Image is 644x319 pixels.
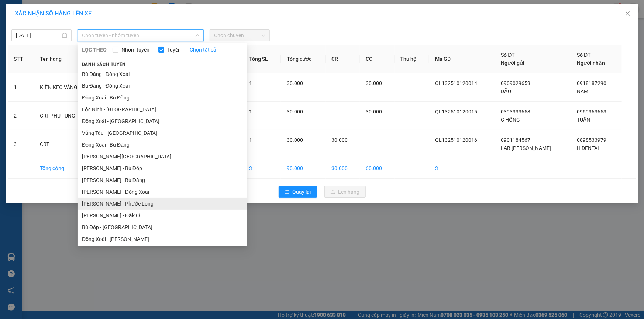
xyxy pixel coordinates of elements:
span: 0909029659 [501,80,531,86]
th: Tổng cước [281,45,326,73]
button: Close [617,4,638,24]
button: uploadLên hàng [324,186,366,198]
span: 1 [249,109,252,115]
span: LAB [PERSON_NAME] [501,145,551,151]
td: 30.000 [326,158,360,179]
span: 30.000 [366,80,382,86]
td: 1 [8,73,34,102]
span: Chọn chuyến [214,30,265,41]
li: Lộc Ninh - [GEOGRAPHIC_DATA] [78,104,247,115]
td: Tổng cộng [34,158,94,179]
span: QL132510120016 [435,137,477,143]
li: Đồng Xoài - Bù Đăng [78,92,247,104]
span: Chọn tuyến - nhóm tuyến [82,30,199,41]
span: 30.000 [366,109,382,115]
span: 0969363653 [577,109,607,115]
span: Người nhận [577,60,605,66]
span: close [625,11,631,17]
span: 30.000 [331,137,348,143]
span: Số ĐT [577,52,591,58]
span: 30.000 [287,137,303,143]
span: TUẤN [577,117,590,123]
span: DẬU [501,88,512,94]
span: rollback [285,189,290,195]
th: Mã GD [429,45,495,73]
th: CR [326,45,360,73]
span: Quay lại [293,188,311,196]
span: down [195,33,200,38]
span: 30.000 [287,80,303,86]
span: 0918187290 [577,80,607,86]
td: 60.000 [360,158,394,179]
li: Vũng Tàu - [GEOGRAPHIC_DATA] [78,127,247,139]
span: 1 [249,80,252,86]
span: QL132510120015 [435,109,477,115]
th: CC [360,45,394,73]
span: 30.000 [287,109,303,115]
li: [PERSON_NAME] - Bù Đăng [78,174,247,186]
td: KIỆN KEO VÀNG [34,73,94,102]
span: 0901184567 [501,137,531,143]
td: CRT [34,130,94,158]
li: Bù Đăng - Đồng Xoài [78,80,247,92]
span: XÁC NHẬN SỐ HÀNG LÊN XE [15,10,92,17]
span: LỌC THEO [82,46,107,54]
th: STT [8,45,34,73]
td: CRT PHỤ TÙNG [34,102,94,130]
span: C HỒNG [501,117,520,123]
li: [PERSON_NAME] - Bù Đốp [78,162,247,174]
span: 0393333653 [501,109,531,115]
span: Nhóm tuyến [118,46,152,54]
span: Số ĐT [501,52,515,58]
th: Tên hàng [34,45,94,73]
li: Đồng Xoài - [PERSON_NAME] [78,233,247,245]
li: Bù Đốp - [GEOGRAPHIC_DATA] [78,221,247,233]
span: 1 [249,137,252,143]
td: 90.000 [281,158,326,179]
li: Bù Đăng - Đồng Xoài [78,68,247,80]
li: Đồng Xoài - [GEOGRAPHIC_DATA] [78,115,247,127]
li: [PERSON_NAME] - Đắk Ơ [78,210,247,221]
button: rollbackQuay lại [279,186,317,198]
span: H DENTAL [577,145,601,151]
li: [PERSON_NAME][GEOGRAPHIC_DATA] [78,151,247,162]
td: 3 [429,158,495,179]
th: Tổng SL [243,45,281,73]
li: [PERSON_NAME] - Đồng Xoài [78,186,247,198]
td: 2 [8,102,34,130]
a: Chọn tất cả [190,46,216,54]
span: Tuyến [164,46,184,54]
input: 13/10/2025 [16,31,61,39]
li: Đồng Xoài - Bù Đăng [78,139,247,151]
span: Danh sách tuyến [78,61,130,68]
span: Người gửi [501,60,525,66]
th: Thu hộ [395,45,429,73]
td: 3 [8,130,34,158]
span: NAM [577,88,589,94]
span: 0898533979 [577,137,607,143]
li: [PERSON_NAME] - Phước Long [78,198,247,210]
td: 3 [243,158,281,179]
span: QL132510120014 [435,80,477,86]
